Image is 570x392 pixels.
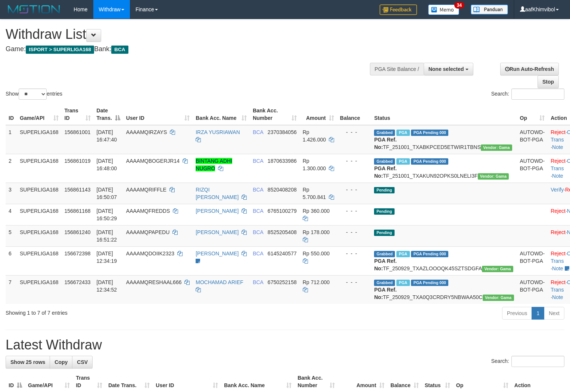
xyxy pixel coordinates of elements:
[517,275,548,304] td: AUTOWD-BOT-PGA
[371,154,517,183] td: TF_251001_TXAKUN92OPKS0LNELI3F
[511,88,564,100] input: Search:
[196,279,243,285] a: MOCHAMAD ARIEF
[551,229,566,235] a: Reject
[126,187,166,193] span: AAAAMQRIFFLE
[126,129,167,135] span: AAAAMQIRZAYS
[500,63,559,75] a: Run Auto-Refresh
[17,104,62,125] th: Game/API: activate to sort column ascending
[253,229,263,235] span: BCA
[454,2,464,9] span: 34
[374,258,396,271] b: PGA Ref. No:
[65,279,91,285] span: 156672433
[6,46,373,53] h4: Game: Bank:
[268,279,297,285] span: Copy 6750252158 to clipboard
[370,63,424,75] div: PGA Site Balance /
[303,279,330,285] span: Rp 712.000
[19,88,47,100] select: Showentries
[6,104,17,125] th: ID
[478,173,509,180] span: Vendor URL: https://trx31.1velocity.biz
[374,287,396,300] b: PGA Ref. No:
[471,4,508,15] img: panduan.png
[6,225,17,246] td: 5
[50,356,72,368] a: Copy
[62,104,94,125] th: Trans ID: activate to sort column ascending
[97,129,117,143] span: [DATE] 16:47:40
[552,144,563,150] a: Note
[6,27,373,42] h1: Withdraw List
[268,251,297,256] span: Copy 6145240577 to clipboard
[6,183,17,204] td: 3
[303,187,326,200] span: Rp 5.700.841
[551,129,566,135] a: Reject
[340,279,368,286] div: - - -
[111,46,128,54] span: BCA
[126,279,182,285] span: AAAAMQRESHAAL666
[396,130,409,136] span: Marked by aafchhiseyha
[17,225,62,246] td: SUPERLIGA168
[253,208,263,214] span: BCA
[65,129,91,135] span: 156861001
[411,130,448,136] span: PGA Pending
[126,158,180,164] span: AAAAMQBOGERJR14
[396,158,409,165] span: Marked by aafchhiseyha
[371,275,517,304] td: TF_250929_TXA0Q3CRDRY5NBWAA50C
[380,4,417,15] img: Feedback.jpg
[544,307,564,320] a: Next
[253,129,263,135] span: BCA
[6,356,50,368] a: Show 25 rows
[6,246,17,275] td: 6
[552,173,563,179] a: Note
[340,128,368,136] div: - - -
[411,280,448,286] span: PGA Pending
[17,275,62,304] td: SUPERLIGA168
[17,154,62,183] td: SUPERLIGA168
[196,187,239,200] a: RIZQI [PERSON_NAME]
[6,4,62,15] img: MOTION_logo.png
[491,356,564,367] label: Search:
[303,251,330,256] span: Rp 550.000
[396,280,409,286] span: Marked by aafsoycanthlai
[482,266,513,272] span: Vendor URL: https://trx31.1velocity.biz
[491,88,564,100] label: Search:
[552,294,563,300] a: Note
[253,279,263,285] span: BCA
[340,207,368,215] div: - - -
[6,125,17,154] td: 1
[552,265,563,271] a: Note
[10,359,45,365] span: Show 25 rows
[250,104,300,125] th: Bank Acc. Number: activate to sort column ascending
[253,158,263,164] span: BCA
[17,125,62,154] td: SUPERLIGA168
[511,356,564,367] input: Search:
[428,4,460,15] img: Button%20Memo.svg
[97,208,117,221] span: [DATE] 16:50:29
[253,187,263,193] span: BCA
[551,187,564,193] a: Verify
[126,208,170,214] span: AAAAMQFREDDS
[253,251,263,256] span: BCA
[17,183,62,204] td: SUPERLIGA168
[374,130,395,136] span: Grabbed
[268,187,297,193] span: Copy 8520408208 to clipboard
[77,359,88,365] span: CSV
[371,125,517,154] td: TF_251001_TXABKPCED5ETWIR1TBNS
[374,251,395,257] span: Grabbed
[300,104,337,125] th: Amount: activate to sort column ascending
[94,104,123,125] th: Date Trans.: activate to sort column descending
[517,125,548,154] td: AUTOWD-BOT-PGA
[6,337,564,352] h1: Latest Withdraw
[551,251,566,256] a: Reject
[65,251,91,256] span: 156672398
[429,66,464,72] span: None selected
[374,187,394,193] span: Pending
[374,165,396,179] b: PGA Ref. No:
[532,307,544,320] a: 1
[196,208,239,214] a: [PERSON_NAME]
[193,104,250,125] th: Bank Acc. Name: activate to sort column ascending
[196,129,240,135] a: IRZA YUSRIAWAN
[551,208,566,214] a: Reject
[196,251,239,256] a: [PERSON_NAME]
[340,228,368,236] div: - - -
[424,63,473,75] button: None selected
[97,251,117,264] span: [DATE] 12:34:19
